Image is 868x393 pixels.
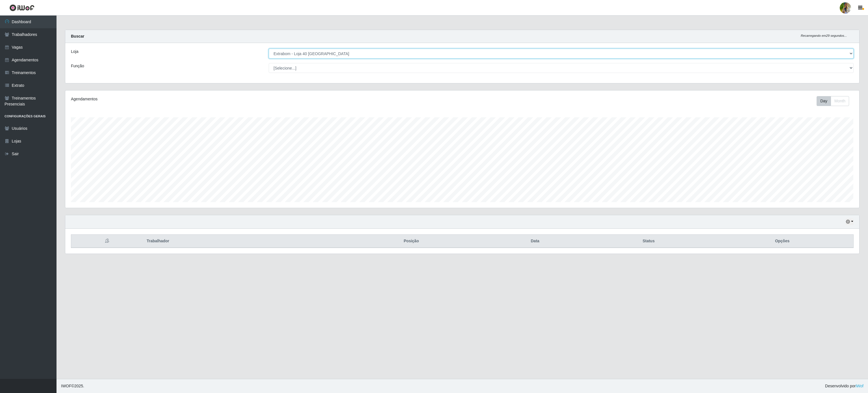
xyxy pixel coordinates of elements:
span: IWOF [61,384,71,388]
div: Agendamentos [71,96,392,102]
th: Posição [338,235,484,248]
th: Status [586,235,711,248]
strong: Buscar [71,34,84,38]
th: Opções [711,235,853,248]
th: Trabalhador [143,235,338,248]
button: Day [817,96,831,106]
button: Month [831,96,849,106]
img: CoreUI Logo [9,4,34,11]
th: Data [484,235,586,248]
div: First group [817,96,849,106]
span: © 2025 . [61,383,84,389]
i: Recarregando em 29 segundos... [801,34,847,37]
label: Loja [71,49,78,55]
span: Desenvolvido por [825,383,863,389]
div: Toolbar with button groups [817,96,854,106]
a: iWof [856,384,863,388]
label: Função [71,63,84,69]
